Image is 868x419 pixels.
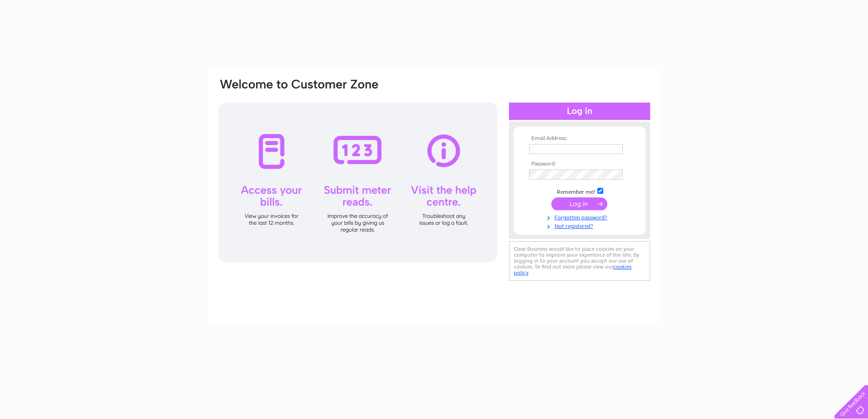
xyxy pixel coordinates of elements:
[529,212,632,221] a: Forgotten password?
[551,197,607,210] input: Submit
[529,221,632,230] a: Not registered?
[514,264,632,276] a: cookies policy
[527,186,632,196] td: Remember me?
[527,135,632,142] th: Email Address:
[527,161,632,167] th: Password:
[509,241,650,281] div: Clear Business would like to place cookies on your computer to improve your experience of the sit...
